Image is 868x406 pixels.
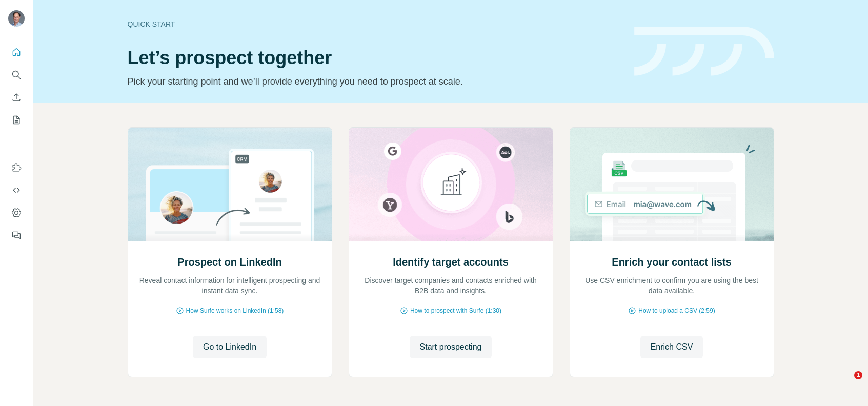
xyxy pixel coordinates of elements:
h2: Identify target accounts [393,255,509,269]
p: Use CSV enrichment to confirm you are using the best data available. [580,275,763,296]
span: How Surfe works on LinkedIn (1:58) [186,306,284,315]
button: My lists [8,111,25,129]
span: How to prospect with Surfe (1:30) [410,306,501,315]
img: Identify target accounts [349,128,553,241]
button: Search [8,66,25,84]
button: Enrich CSV [8,88,25,107]
button: Enrich CSV [640,336,703,358]
iframe: Intercom live chat [833,371,858,396]
h2: Prospect on LinkedIn [177,255,281,269]
button: Start prospecting [410,336,492,358]
span: Start prospecting [420,341,482,353]
span: Enrich CSV [651,341,693,353]
img: Prospect on LinkedIn [128,128,332,241]
img: banner [634,27,774,76]
span: 1 [854,371,862,379]
h2: Enrich your contact lists [612,255,731,269]
img: Enrich your contact lists [570,128,774,241]
span: Go to LinkedIn [203,341,256,353]
div: Quick start [128,19,622,29]
button: Quick start [8,43,25,62]
h1: Let’s prospect together [128,48,622,68]
p: Reveal contact information for intelligent prospecting and instant data sync. [138,275,321,296]
p: Pick your starting point and we’ll provide everything you need to prospect at scale. [128,74,622,89]
button: Go to LinkedIn [193,336,267,358]
button: Feedback [8,226,25,245]
p: Discover target companies and contacts enriched with B2B data and insights. [359,275,542,296]
button: Use Surfe on LinkedIn [8,158,25,177]
button: Use Surfe API [8,181,25,199]
button: Dashboard [8,204,25,222]
img: Avatar [8,10,25,27]
span: How to upload a CSV (2:59) [638,306,715,315]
